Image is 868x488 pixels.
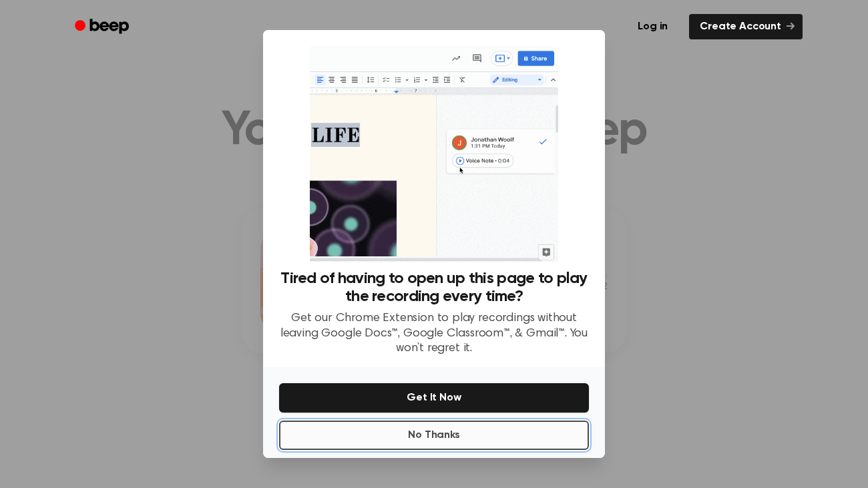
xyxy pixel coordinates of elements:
img: Beep extension in action [310,46,558,262]
button: No Thanks [279,421,589,450]
a: Beep [65,14,141,40]
a: Create Account [689,14,803,39]
p: Get our Chrome Extension to play recordings without leaving Google Docs™, Google Classroom™, & Gm... [279,311,589,356]
a: Log in [624,11,681,42]
button: Get It Now [279,383,589,413]
h3: Tired of having to open up this page to play the recording every time? [279,270,589,306]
